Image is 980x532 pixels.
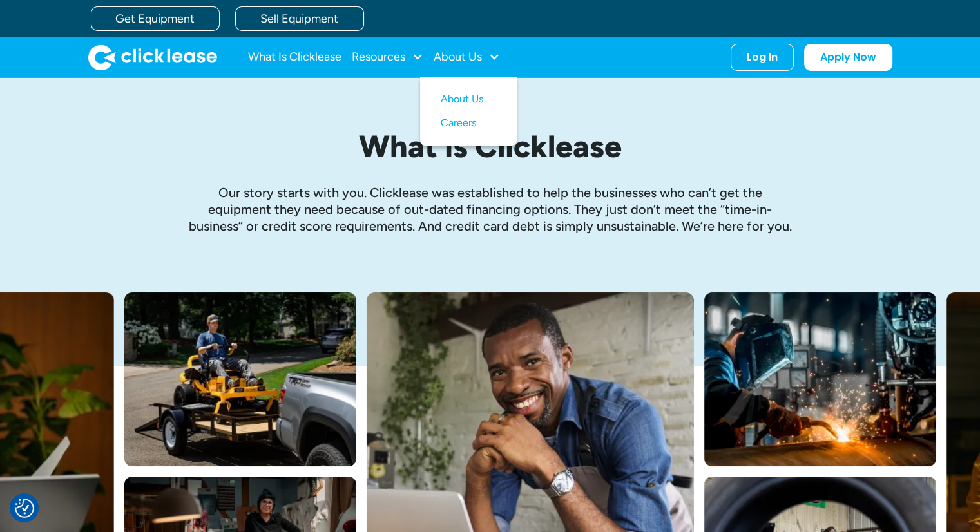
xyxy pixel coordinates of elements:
h1: What is Clicklease [187,129,793,164]
div: Log In [747,51,778,64]
button: Consent Preferences [15,499,34,518]
div: Resources [352,44,423,70]
a: Get Equipment [91,6,220,31]
a: Careers [441,111,496,135]
a: What Is Clicklease [248,44,341,70]
img: Clicklease logo [88,44,217,70]
img: Revisit consent button [15,499,34,518]
img: Man with hat and blue shirt driving a yellow lawn mower onto a trailer [124,292,356,466]
a: home [88,44,217,70]
img: A welder in a large mask working on a large pipe [704,292,936,466]
nav: About Us [420,77,517,146]
p: Our story starts with you. Clicklease was established to help the businesses who can’t get the eq... [187,184,793,234]
a: Sell Equipment [235,6,364,31]
a: Apply Now [804,44,892,71]
div: About Us [434,44,500,70]
a: About Us [441,88,496,111]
